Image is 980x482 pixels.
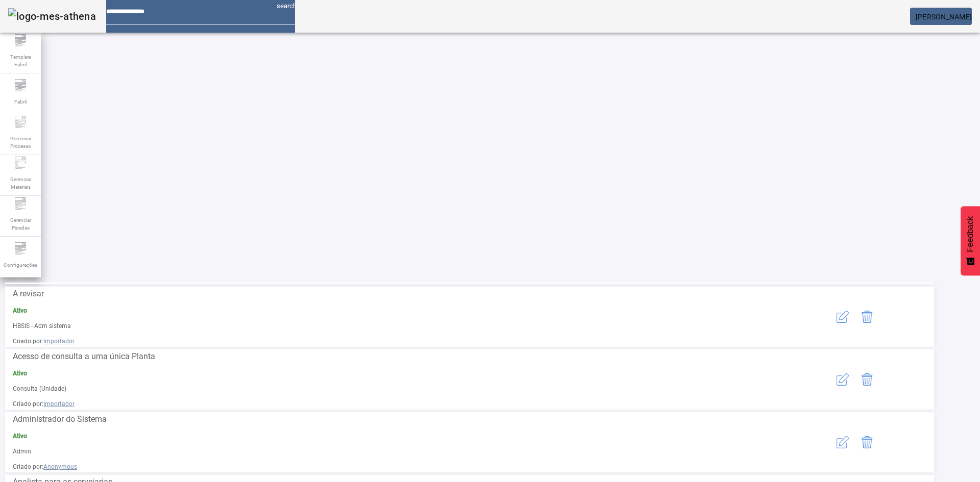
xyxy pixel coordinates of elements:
[916,13,972,21] span: [PERSON_NAME]
[13,321,778,331] p: HBSIS - Adm sistema
[961,206,980,275] button: Feedback - Mostrar pesquisa
[13,370,27,377] strong: Ativo
[43,463,77,470] span: Anonymous
[13,307,27,314] strong: Ativo
[5,50,36,71] span: Template Fabril
[13,399,778,409] span: Criado por:
[13,289,44,298] span: A revisar
[855,305,879,329] button: Delete
[5,132,36,153] span: Gerenciar Processo
[5,213,36,235] span: Gerenciar Paradas
[13,384,778,393] p: Consulta (Unidade)
[13,351,155,361] span: Acesso de consulta a uma única Planta
[13,414,107,424] span: Administrador do Sistema
[855,430,879,454] button: Delete
[13,447,778,456] p: Admin
[13,337,778,346] span: Criado por:
[13,462,778,471] span: Criado por:
[43,400,75,408] span: Importador
[13,433,27,440] strong: Ativo
[43,338,75,345] span: Importador
[11,95,30,109] span: Fabril
[1,258,40,272] span: Configurações
[855,367,879,392] button: Delete
[5,172,36,194] span: Gerenciar Materiais
[8,8,96,24] img: logo-mes-athena
[966,216,975,252] span: Feedback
